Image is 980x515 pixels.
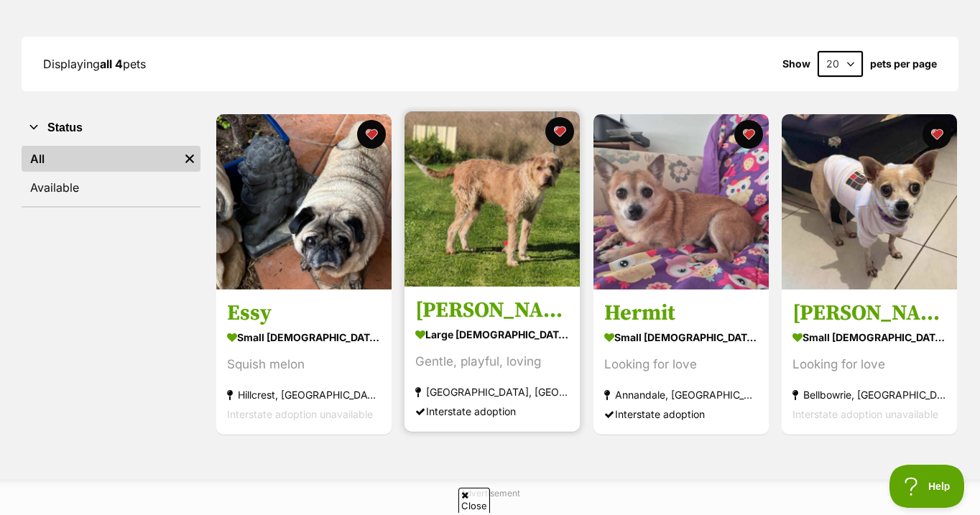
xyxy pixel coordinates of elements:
button: favourite [923,120,951,149]
span: Interstate adoption unavailable [227,408,373,420]
a: Hermit small [DEMOGRAPHIC_DATA] Dog Looking for love Annandale, [GEOGRAPHIC_DATA] Interstate adop... [593,289,769,435]
a: Available [22,175,200,200]
button: Status [22,119,200,137]
div: Status [22,143,200,206]
a: [PERSON_NAME] large [DEMOGRAPHIC_DATA] Dog Gentle, playful, loving [GEOGRAPHIC_DATA], [GEOGRAPHIC... [405,286,580,432]
button: favourite [356,120,385,149]
span: Show [782,58,810,70]
img: Essy [216,114,392,289]
div: Interstate adoption [415,402,569,421]
div: Gentle, playful, loving [415,352,569,371]
a: All [22,146,179,172]
h3: Essy [227,300,381,327]
h3: [PERSON_NAME] [415,297,569,324]
img: Billy [405,111,580,287]
span: Close [458,488,490,513]
div: Looking for love [792,355,946,374]
h3: [PERSON_NAME] [792,300,946,327]
div: Hillcrest, [GEOGRAPHIC_DATA] [227,385,381,404]
div: large [DEMOGRAPHIC_DATA] Dog [415,324,569,345]
img: Susie [782,114,957,289]
div: Looking for love [604,355,758,374]
strong: all 4 [100,57,123,71]
a: Remove filter [179,146,200,172]
div: small [DEMOGRAPHIC_DATA] Dog [792,327,946,348]
iframe: Help Scout Beacon - Open [889,465,966,508]
button: favourite [545,117,574,146]
div: Interstate adoption [604,404,758,424]
a: [PERSON_NAME] small [DEMOGRAPHIC_DATA] Dog Looking for love Bellbowrie, [GEOGRAPHIC_DATA] Interst... [782,289,957,435]
img: Hermit [593,114,769,289]
button: favourite [734,120,762,149]
div: small [DEMOGRAPHIC_DATA] Dog [227,327,381,348]
div: Bellbowrie, [GEOGRAPHIC_DATA] [792,385,946,404]
div: small [DEMOGRAPHIC_DATA] Dog [604,327,758,348]
label: pets per page [870,58,937,70]
span: Interstate adoption unavailable [792,408,938,420]
h3: Hermit [604,300,758,327]
span: Displaying pets [43,57,146,71]
div: Squish melon [227,355,381,374]
div: Annandale, [GEOGRAPHIC_DATA] [604,385,758,404]
div: [GEOGRAPHIC_DATA], [GEOGRAPHIC_DATA] [415,382,569,402]
a: Essy small [DEMOGRAPHIC_DATA] Dog Squish melon Hillcrest, [GEOGRAPHIC_DATA] Interstate adoption u... [216,289,392,435]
